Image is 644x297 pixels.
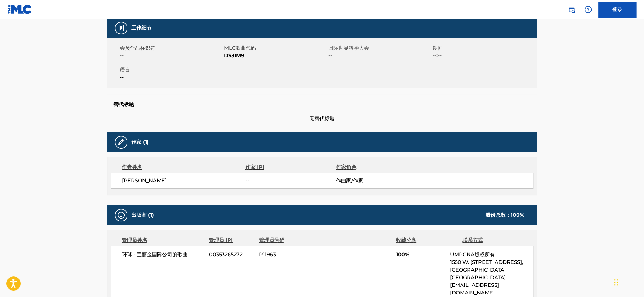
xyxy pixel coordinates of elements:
font: (1) [143,139,149,145]
font: 国际世界科学大会 [328,45,369,51]
img: 帮助 [584,6,592,13]
font: -- [245,177,249,184]
font: 作者姓名 [122,164,142,170]
font: 作家 IPI [245,164,264,170]
a: 公开搜索 [565,3,578,16]
font: DS31M9 [224,53,244,59]
img: 出版商 [117,211,125,219]
font: 作家 [131,139,141,145]
font: P11963 [259,251,276,257]
font: 100 [511,212,520,218]
font: 出版商 [131,212,147,218]
font: -- [328,53,332,59]
font: [PERSON_NAME] [122,177,167,184]
font: -- [120,74,124,80]
font: 1550 W. [STREET_ADDRESS], [450,259,523,265]
font: (1) [148,212,154,218]
font: 100% [396,251,409,257]
font: 语言 [120,67,130,73]
font: 登录 [612,6,622,12]
font: MLC歌曲代码 [224,45,256,51]
font: 工作细节 [131,25,152,31]
font: 联系方式 [462,237,483,243]
font: 会员作品标识符 [120,45,155,51]
font: 00353265272 [209,251,243,257]
font: % [520,212,524,218]
font: 管理员姓名 [122,237,147,243]
img: MLC 标志 [8,5,32,14]
font: 管理员 IPI [209,237,233,243]
font: 收藏分享 [396,237,416,243]
font: 替代标题 [113,101,134,107]
img: 作家 [117,138,125,146]
font: 管理员号码 [259,237,284,243]
img: 工作细节 [117,24,125,32]
iframe: 聊天小工具 [612,266,644,297]
font: [GEOGRAPHIC_DATA][GEOGRAPHIC_DATA] [450,267,506,280]
div: 聊天小组件 [612,266,644,297]
font: 作曲家/作家 [336,177,363,184]
font: 无替代标题 [309,115,335,121]
font: -- [120,53,124,59]
font: 环球 - 宝丽金国际公司的歌曲 [122,251,188,257]
a: 登录 [598,2,636,18]
font: 股份总数： [485,212,511,218]
div: 帮助 [582,3,594,16]
img: 搜索 [568,6,575,13]
font: --:-- [433,53,442,59]
font: 作家角色 [336,164,356,170]
font: UMPGNA版权所有 [450,251,495,257]
font: 期间 [433,45,443,51]
font: [EMAIL_ADDRESS][DOMAIN_NAME] [450,282,499,296]
div: 拖动 [614,273,618,292]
